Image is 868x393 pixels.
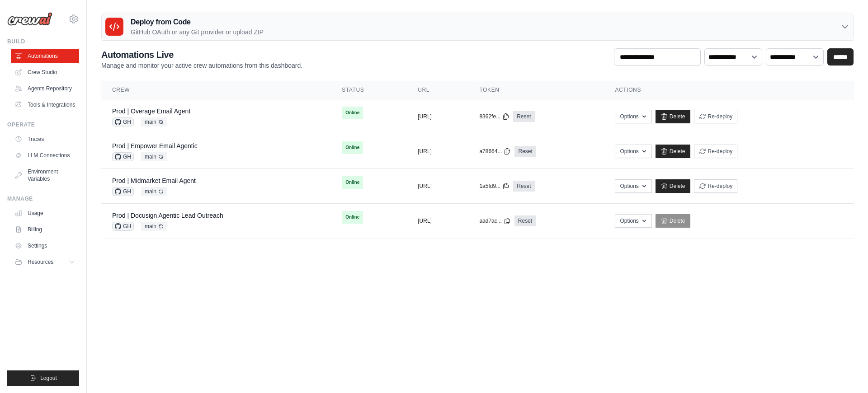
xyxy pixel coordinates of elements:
[331,81,407,99] th: Status
[656,110,690,123] a: Delete
[7,195,79,202] div: Manage
[112,152,134,161] span: GH
[656,214,690,228] a: Delete
[407,81,468,99] th: URL
[141,222,167,231] span: main
[514,146,536,157] a: Reset
[131,28,264,37] p: GitHub OAuth or any Git provider or upload ZIP
[11,255,79,269] button: Resources
[342,141,363,154] span: Online
[28,258,53,266] span: Resources
[11,65,79,80] a: Crew Studio
[11,148,79,163] a: LLM Connections
[468,81,604,99] th: Token
[112,108,190,115] a: Prod | Overage Email Agent
[131,17,264,28] h3: Deploy from Code
[112,117,134,126] span: GH
[7,12,52,26] img: Logo
[141,187,167,196] span: main
[479,182,509,190] button: 1a5fd9...
[101,61,302,70] p: Manage and monitor your active crew automations from this dashboard.
[40,374,57,382] span: Logout
[615,145,651,158] button: Options
[11,164,79,186] a: Environment Variables
[656,145,690,158] a: Delete
[694,145,738,158] button: Re-deploy
[615,179,651,193] button: Options
[112,142,198,150] a: Prod | Empower Email Agentic
[479,113,509,120] button: 8362fe...
[342,107,363,119] span: Online
[112,212,223,219] a: Prod | Docusign Agentic Lead Outreach
[11,132,79,146] a: Traces
[514,215,536,226] a: Reset
[7,121,79,128] div: Operate
[101,81,331,99] th: Crew
[11,206,79,220] a: Usage
[112,177,196,184] a: Prod | Midmarket Email Agent
[513,111,534,122] a: Reset
[11,49,79,63] a: Automations
[11,239,79,253] a: Settings
[656,179,690,193] a: Delete
[479,217,510,225] button: aad7ac...
[615,110,651,123] button: Options
[604,81,854,99] th: Actions
[112,222,134,231] span: GH
[11,222,79,237] a: Billing
[694,110,738,123] button: Re-deploy
[11,98,79,112] a: Tools & Integrations
[342,211,363,224] span: Online
[479,148,511,155] button: a78664...
[11,81,79,96] a: Agents Repository
[513,181,534,192] a: Reset
[615,214,651,228] button: Options
[141,117,167,126] span: main
[694,179,738,193] button: Re-deploy
[342,176,363,189] span: Online
[101,48,302,61] h2: Automations Live
[7,38,79,45] div: Build
[141,152,167,161] span: main
[7,370,79,386] button: Logout
[112,187,134,196] span: GH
